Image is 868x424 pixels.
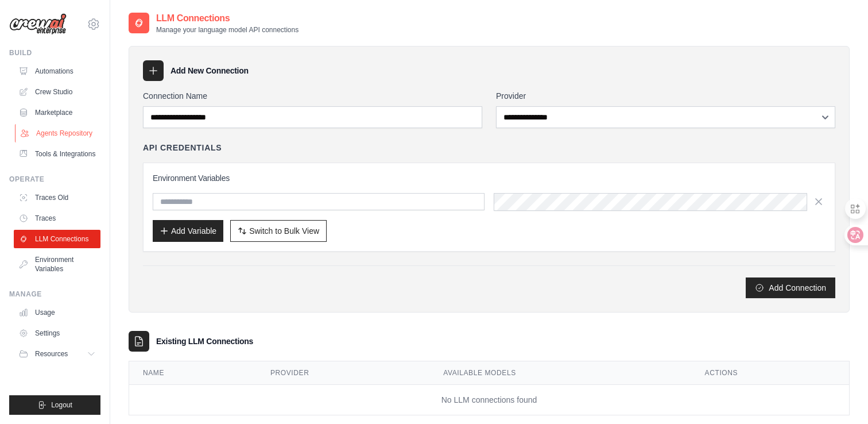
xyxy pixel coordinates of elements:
[143,90,482,102] label: Connection Name
[153,220,223,242] button: Add Variable
[14,62,100,80] a: Automations
[9,48,100,57] div: Build
[14,83,100,101] a: Crew Studio
[129,384,849,415] td: No LLM connections found
[496,90,835,102] label: Provider
[429,361,691,385] th: Available Models
[156,336,253,347] h3: Existing LLM Connections
[9,175,100,184] div: Operate
[249,225,319,237] span: Switch to Bulk View
[14,345,100,363] button: Resources
[129,361,257,385] th: Name
[14,209,100,228] a: Traces
[9,290,100,299] div: Manage
[14,188,100,207] a: Traces Old
[156,25,299,34] p: Manage your language model API connections
[14,230,100,248] a: LLM Connections
[51,400,72,410] span: Logout
[35,349,68,359] span: Resources
[14,103,100,122] a: Marketplace
[153,172,826,184] h3: Environment Variables
[14,145,100,163] a: Tools & Integrations
[9,13,67,35] img: Logo
[691,361,849,385] th: Actions
[170,65,249,76] h3: Add New Connection
[230,220,327,242] button: Switch to Bulk View
[257,361,429,385] th: Provider
[143,142,222,153] h4: API Credentials
[14,324,100,342] a: Settings
[9,395,100,415] button: Logout
[14,303,100,322] a: Usage
[746,277,835,298] button: Add Connection
[15,124,102,142] a: Agents Repository
[14,250,100,278] a: Environment Variables
[156,11,299,25] h2: LLM Connections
